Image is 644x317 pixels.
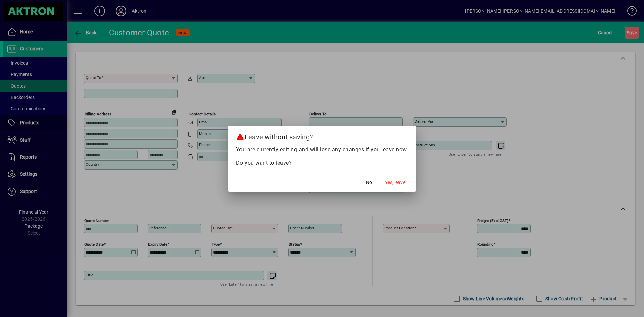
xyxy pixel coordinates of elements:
button: No [358,177,380,189]
button: Yes, leave [382,177,408,189]
h2: Leave without saving? [228,126,416,145]
p: Do you want to leave? [236,159,408,167]
span: Yes, leave [385,179,405,186]
span: No [366,179,372,186]
p: You are currently editing and will lose any changes if you leave now. [236,146,408,154]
